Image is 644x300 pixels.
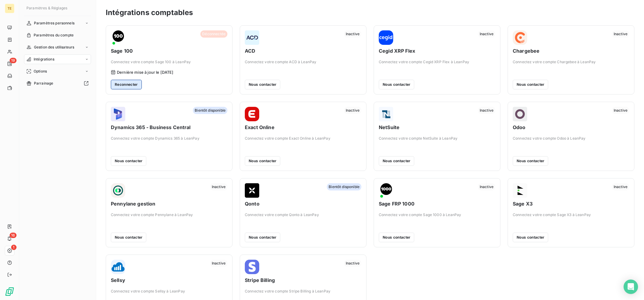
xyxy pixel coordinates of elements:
[478,30,495,38] span: Inactive
[34,45,74,50] span: Gestion des utilisateurs
[513,107,527,121] img: Odoo logo
[111,124,227,131] span: Dynamics 365 - Business Central
[245,107,259,121] img: Exact Online logo
[111,30,125,45] img: Sage 100 logo
[513,136,629,141] span: Connectez votre compte Odoo à LeanPay
[34,20,74,26] span: Paramètres personnels
[379,124,495,131] span: NetSuite
[111,289,227,294] span: Connectez votre compte Sellsy à LeanPay
[327,183,361,190] span: Bientôt disponible
[111,156,146,166] button: Nous contacter
[200,30,227,38] span: Déconnectée
[245,233,280,242] button: Nous contacter
[379,212,495,218] span: Connectez votre compte Sage 1000 à LeanPay
[193,107,227,114] span: Bientôt disponible
[34,81,53,86] span: Parrainage
[245,212,361,218] span: Connectez votre compte Qonto à LeanPay
[245,289,361,294] span: Connectez votre compte Stripe Billing à LeanPay
[111,80,142,89] button: Reconnecter
[245,277,361,284] span: Stripe Billing
[478,183,495,190] span: Inactive
[513,200,629,207] span: Sage X3
[513,80,548,89] button: Nous contacter
[379,80,414,89] button: Nous contacter
[344,107,361,114] span: Inactive
[513,212,629,218] span: Connectez votre compte Sage X3 à LeanPay
[379,107,393,121] img: NetSuite logo
[111,183,125,198] img: Pennylane gestion logo
[34,69,47,74] span: Options
[111,233,146,242] button: Nous contacter
[245,183,259,198] img: Qonto logo
[379,136,495,141] span: Connectez votre compte NetSuite à LeanPay
[111,107,125,121] img: Dynamics 365 - Business Central logo
[111,277,227,284] span: Sellsy
[34,32,74,38] span: Paramètres du compte
[106,7,193,18] h3: Intégrations comptables
[612,107,629,114] span: Inactive
[245,156,280,166] button: Nous contacter
[513,124,629,131] span: Odoo
[379,47,495,54] span: Cegid XRP Flex
[245,80,280,89] button: Nous contacter
[245,30,259,45] img: ACD logo
[111,47,227,54] span: Sage 100
[379,200,495,207] span: Sage FRP 1000
[111,136,227,141] span: Connectez votre compte Dynamics 365 à LeanPay
[245,200,361,207] span: Qonto
[11,245,17,250] span: 1
[111,212,227,218] span: Connectez votre compte Pennylane à LeanPay
[379,183,393,198] img: Sage FRP 1000 logo
[379,233,414,242] button: Nous contacter
[513,233,548,242] button: Nous contacter
[24,79,91,88] a: Parrainage
[379,59,495,65] span: Connectez votre compte Cegid XRP Flex à LeanPay
[245,136,361,141] span: Connectez votre compte Exact Online à LeanPay
[245,47,361,54] span: ACD
[612,183,629,190] span: Inactive
[379,30,393,45] img: Cegid XRP Flex logo
[10,58,17,63] span: 19
[379,156,414,166] button: Nous contacter
[34,57,54,62] span: Intégrations
[513,30,527,45] img: Chargebee logo
[513,183,527,198] img: Sage X3 logo
[5,287,14,296] img: Logo LeanPay
[111,59,227,65] span: Connectez votre compte Sage 100 à LeanPay
[344,260,361,267] span: Inactive
[624,280,638,294] div: Open Intercom Messenger
[245,59,361,65] span: Connectez votre compte ACD à LeanPay
[111,200,227,207] span: Pennylane gestion
[513,59,629,65] span: Connectez votre compte Chargebee à LeanPay
[26,6,67,10] span: Paramètres & Réglages
[24,30,91,40] a: Paramètres du compte
[210,183,227,190] span: Inactive
[344,30,361,38] span: Inactive
[478,107,495,114] span: Inactive
[10,233,17,238] span: 16
[245,124,361,131] span: Exact Online
[513,47,629,54] span: Chargebee
[513,156,548,166] button: Nous contacter
[117,70,174,75] span: Dernière mise à jour le [DATE]
[612,30,629,38] span: Inactive
[111,260,125,274] img: Sellsy logo
[245,260,259,274] img: Stripe Billing logo
[5,4,14,13] div: TE
[210,260,227,267] span: Inactive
